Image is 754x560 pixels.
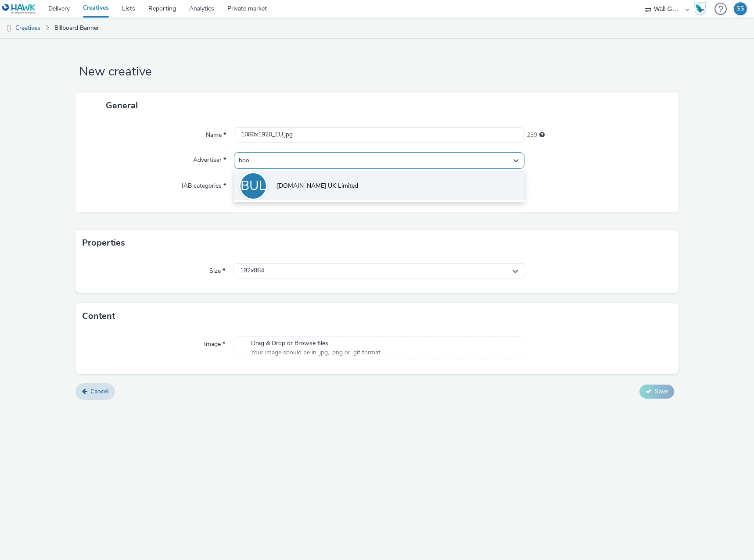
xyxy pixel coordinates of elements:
label: Size * [206,263,229,275]
span: 239 [527,131,537,139]
input: Name [234,127,524,143]
div: BUL [241,174,266,198]
label: Advertiser * [190,152,230,164]
label: IAB categories * [178,178,230,190]
span: Drag & Drop or Browse files. [251,339,381,348]
h1: New creative [75,64,679,80]
h3: Content [82,310,115,323]
div: Maximum 255 characters [539,131,545,139]
span: 192x864 [240,267,264,275]
button: Save [639,385,674,399]
a: Cancel [75,383,115,400]
span: Your image should be in .jpg, .png or .gif format [251,348,381,357]
a: Hawk Academy [693,2,710,16]
img: dooh [4,24,13,33]
h3: Properties [82,236,125,250]
label: Name * [202,127,230,139]
span: General [106,100,138,111]
img: undefined Logo [2,4,36,14]
a: Billboard Banner [50,18,104,39]
img: Hawk Academy [693,2,707,16]
label: Image * [201,336,229,349]
span: Cancel [90,387,108,396]
span: Save [655,387,668,396]
span: [DOMAIN_NAME] UK Limited [277,182,358,190]
div: SS [736,2,744,15]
